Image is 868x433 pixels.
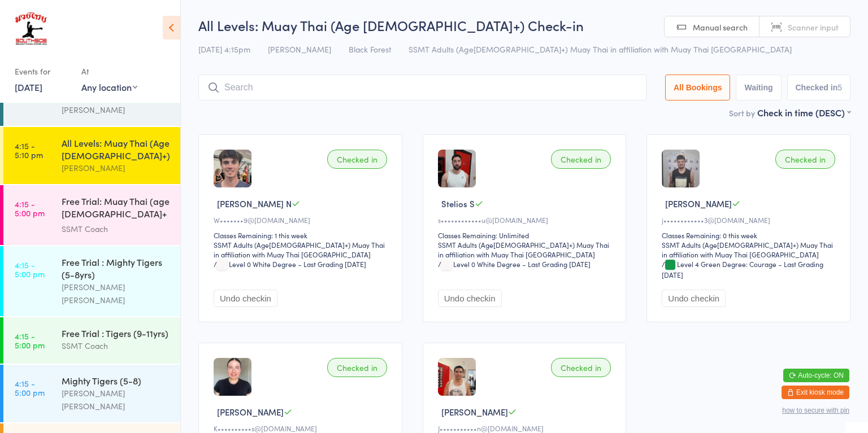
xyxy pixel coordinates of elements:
[837,83,842,92] div: 5
[62,90,171,116] div: [PERSON_NAME] [PERSON_NAME]
[662,240,839,259] div: SSMT Adults (Age[DEMOGRAPHIC_DATA]+) Muay Thai in affiliation with Muay Thai [GEOGRAPHIC_DATA]
[3,365,180,422] a: 4:15 -5:00 pmMighty Tigers (5-8)[PERSON_NAME] [PERSON_NAME]
[3,317,180,364] a: 4:15 -5:00 pmFree Trial : Tigers (9-11yrs)SSMT Coach
[15,379,45,397] time: 4:15 - 5:00 pm
[3,246,180,316] a: 4:15 -5:00 pmFree Trial : Mighty Tigers (5-8yrs)[PERSON_NAME] [PERSON_NAME]
[15,141,43,159] time: 4:15 - 5:10 pm
[15,331,45,349] time: 4:15 - 5:00 pm
[438,215,615,225] div: s••••••••••••u@[DOMAIN_NAME]
[62,195,171,222] div: Free Trial: Muay Thai (age [DEMOGRAPHIC_DATA]+ years)
[62,137,171,161] div: All Levels: Muay Thai (Age [DEMOGRAPHIC_DATA]+)
[441,198,475,209] span: Stelios S
[662,215,839,225] div: j••••••••••••3@[DOMAIN_NAME]
[198,75,646,100] input: Search
[438,423,615,433] div: J•••••••••••n@[DOMAIN_NAME]
[665,198,732,209] span: [PERSON_NAME]
[409,43,792,55] span: SSMT Adults (Age[DEMOGRAPHIC_DATA]+) Muay Thai in affiliation with Muay Thai [GEOGRAPHIC_DATA]
[62,222,171,235] div: SSMT Coach
[3,185,180,245] a: 4:15 -5:00 pmFree Trial: Muay Thai (age [DEMOGRAPHIC_DATA]+ years)SSMT Coach
[15,62,70,81] div: Events for
[214,290,277,307] button: Undo checkin
[757,106,850,119] div: Check in time (DESC)
[729,107,755,119] label: Sort by
[15,260,45,278] time: 4:15 - 5:00 pm
[783,369,849,382] button: Auto-cycle: ON
[62,339,171,352] div: SSMT Coach
[62,281,171,307] div: [PERSON_NAME] [PERSON_NAME]
[214,150,251,187] img: image1747039533.png
[3,127,180,184] a: 4:15 -5:10 pmAll Levels: Muay Thai (Age [DEMOGRAPHIC_DATA]+)[PERSON_NAME]
[782,386,849,399] button: Exit kiosk mode
[214,259,366,269] span: / Level 0 White Degree – Last Grading [DATE]
[327,358,387,377] div: Checked in
[438,259,591,269] span: / Level 0 White Degree – Last Grading [DATE]
[81,62,137,81] div: At
[551,150,611,169] div: Checked in
[441,406,508,418] span: [PERSON_NAME]
[551,358,611,377] div: Checked in
[214,230,390,240] div: Classes Remaining: 1 this week
[693,21,748,33] span: Manual search
[665,75,731,100] button: All Bookings
[214,240,390,259] div: SSMT Adults (Age[DEMOGRAPHIC_DATA]+) Muay Thai in affiliation with Muay Thai [GEOGRAPHIC_DATA]
[438,150,476,187] img: image1748249006.png
[62,374,171,387] div: Mighty Tigers (5-8)
[198,43,250,55] span: [DATE] 4:15pm
[81,81,137,93] div: Any location
[327,150,387,169] div: Checked in
[214,423,390,433] div: K••••••••••s@[DOMAIN_NAME]
[788,21,839,33] span: Scanner input
[62,256,171,281] div: Free Trial : Mighty Tigers (5-8yrs)
[662,230,839,240] div: Classes Remaining: 0 this week
[198,16,850,34] h2: All Levels: Muay Thai (Age [DEMOGRAPHIC_DATA]+) Check-in
[268,43,331,55] span: [PERSON_NAME]
[214,358,251,396] img: image1741327658.png
[787,75,851,100] button: Checked in5
[62,161,171,174] div: [PERSON_NAME]
[217,406,284,418] span: [PERSON_NAME]
[438,358,476,396] img: image1708331873.png
[438,290,502,307] button: Undo checkin
[736,75,781,100] button: Waiting
[775,150,835,169] div: Checked in
[214,215,390,225] div: W•••••••9@[DOMAIN_NAME]
[662,150,700,187] img: image1742434041.png
[217,198,292,209] span: [PERSON_NAME] N
[438,240,615,259] div: SSMT Adults (Age[DEMOGRAPHIC_DATA]+) Muay Thai in affiliation with Muay Thai [GEOGRAPHIC_DATA]
[782,406,849,414] button: how to secure with pin
[15,199,45,217] time: 4:15 - 5:00 pm
[11,8,50,51] img: Southside Muay Thai & Fitness
[349,43,391,55] span: Black Forest
[62,327,171,339] div: Free Trial : Tigers (9-11yrs)
[438,230,615,240] div: Classes Remaining: Unlimited
[15,81,42,93] a: [DATE]
[662,290,726,307] button: Undo checkin
[62,387,171,413] div: [PERSON_NAME] [PERSON_NAME]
